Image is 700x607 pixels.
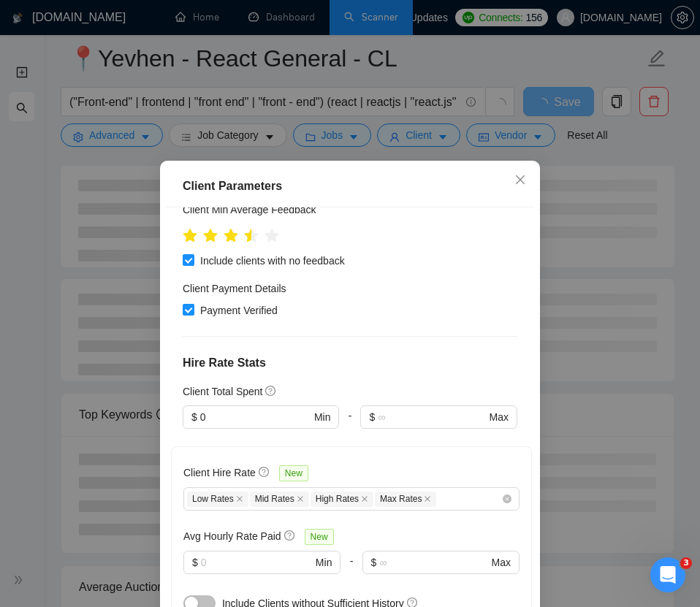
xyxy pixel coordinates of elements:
button: Close [501,161,540,200]
span: Min [316,554,332,570]
span: star [224,229,238,243]
iframe: Intercom live chat [650,557,685,592]
input: 0 [200,409,311,425]
span: Payment Verified [194,302,284,318]
span: question-circle [265,385,277,397]
span: Low Rates [187,492,248,507]
span: $ [191,409,197,425]
h5: Avg Hourly Rate Paid [183,528,281,544]
input: ∞ [379,554,488,570]
span: Include clients with no feedback [194,253,351,269]
span: $ [371,554,377,570]
div: - [339,405,360,446]
span: $ [369,409,375,425]
span: star [183,229,197,243]
span: question-circle [259,466,270,478]
h4: Client Payment Details [183,280,286,297]
span: Max [492,554,511,570]
input: ∞ [378,409,486,425]
span: 3 [680,557,692,569]
span: Mid Rates [250,492,309,507]
h4: Hire Rate Stats [183,354,517,372]
span: High Rates [311,492,373,507]
span: close [236,495,243,503]
span: star [265,229,279,243]
h5: Client Min Average Feedback [183,202,316,218]
span: $ [192,554,198,570]
div: Client Parameters [183,177,517,195]
span: Min [314,409,331,425]
span: star [203,229,218,243]
h5: Client Total Spent [183,383,262,400]
span: star [244,229,259,243]
input: 0 [201,554,313,570]
span: New [279,465,308,481]
span: close [297,495,304,503]
span: Max [490,409,509,425]
span: close [424,495,431,503]
span: close [361,495,368,503]
span: close [514,174,526,186]
div: - [341,551,362,592]
span: New [305,529,334,545]
span: question-circle [284,530,296,541]
span: Max Rates [375,492,436,507]
span: close-circle [503,495,511,503]
h5: Client Hire Rate [183,465,256,481]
